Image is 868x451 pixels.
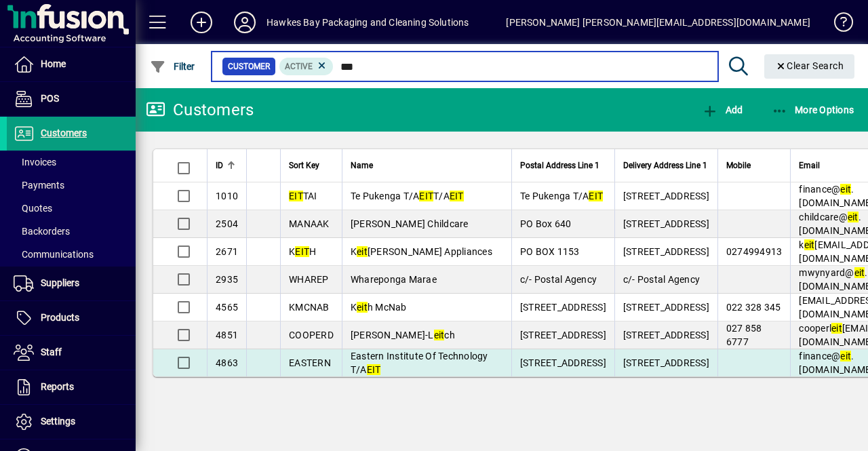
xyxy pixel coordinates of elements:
[772,104,854,115] span: More Options
[7,301,136,335] a: Products
[831,323,842,334] em: eit
[289,191,303,201] em: EIT
[41,381,74,392] span: Reports
[450,191,464,201] em: EIT
[434,330,445,340] em: eit
[520,246,580,257] span: PO BOX 1153
[840,351,851,361] em: eit
[216,158,223,173] span: ID
[351,246,492,257] span: K [PERSON_NAME] Appliances
[726,246,783,257] span: 0274994913
[7,336,136,370] a: Staff
[726,302,781,313] span: 022 328 345
[520,158,599,173] span: Postal Address Line 1
[289,191,317,201] span: TAI
[7,174,136,197] a: Payments
[7,47,136,81] a: Home
[351,302,407,313] span: K h McNab
[623,191,709,201] span: [STREET_ADDRESS]
[520,274,597,285] span: c/- Postal Agency
[41,416,75,427] span: Settings
[216,302,238,313] span: 4565
[623,357,709,368] span: [STREET_ADDRESS]
[216,158,238,173] div: ID
[14,203,52,214] span: Quotes
[41,93,59,104] span: POS
[146,54,199,79] button: Filter
[726,323,762,347] span: 027 858 6777
[289,274,329,285] span: WHAREP
[14,249,94,260] span: Communications
[14,226,70,237] span: Backorders
[216,357,238,368] span: 4863
[289,330,334,340] span: COOPERD
[768,98,858,122] button: More Options
[41,58,66,69] span: Home
[216,218,238,229] span: 2504
[14,180,64,191] span: Payments
[589,191,603,201] em: EIT
[351,274,437,285] span: Whareponga Marae
[419,191,433,201] em: EIT
[216,330,238,340] span: 4851
[623,158,707,173] span: Delivery Address Line 1
[216,274,238,285] span: 2935
[14,157,56,168] span: Invoices
[351,191,464,201] span: Te Pukenga T/A T/A
[150,61,195,72] span: Filter
[623,330,709,340] span: [STREET_ADDRESS]
[223,10,267,35] button: Profile
[357,246,368,257] em: eit
[357,302,368,313] em: eit
[623,218,709,229] span: [STREET_ADDRESS]
[7,243,136,266] a: Communications
[698,98,746,122] button: Add
[289,246,316,257] span: K H
[726,158,783,173] div: Mobile
[146,99,254,121] div: Customers
[216,191,238,201] span: 1010
[520,302,606,313] span: [STREET_ADDRESS]
[41,277,79,288] span: Suppliers
[41,347,62,357] span: Staff
[520,357,606,368] span: [STREET_ADDRESS]
[295,246,309,257] em: EIT
[848,212,859,222] em: eit
[351,218,469,229] span: [PERSON_NAME] Childcare
[520,330,606,340] span: [STREET_ADDRESS]
[285,62,313,71] span: Active
[623,302,709,313] span: [STREET_ADDRESS]
[351,351,488,375] span: Eastern Institute Of Technology T/A
[279,58,334,75] mat-chip: Activation Status: Active
[180,10,223,35] button: Add
[351,330,455,340] span: [PERSON_NAME]-L ch
[7,151,136,174] a: Invoices
[7,82,136,116] a: POS
[351,158,503,173] div: Name
[702,104,743,115] span: Add
[7,405,136,439] a: Settings
[7,197,136,220] a: Quotes
[289,218,330,229] span: MANAAK
[367,364,381,375] em: EIT
[7,267,136,300] a: Suppliers
[804,239,815,250] em: eit
[351,158,373,173] span: Name
[7,370,136,404] a: Reports
[520,191,603,201] span: Te Pukenga T/A
[289,357,331,368] span: EASTERN
[854,267,865,278] em: eit
[506,12,810,33] div: [PERSON_NAME] [PERSON_NAME][EMAIL_ADDRESS][DOMAIN_NAME]
[799,158,820,173] span: Email
[764,54,855,79] button: Clear
[216,246,238,257] span: 2671
[289,158,319,173] span: Sort Key
[520,218,572,229] span: PO Box 640
[267,12,469,33] div: Hawkes Bay Packaging and Cleaning Solutions
[840,184,851,195] em: eit
[228,60,270,73] span: Customer
[726,158,751,173] span: Mobile
[7,220,136,243] a: Backorders
[41,128,87,138] span: Customers
[289,302,330,313] span: KMCNAB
